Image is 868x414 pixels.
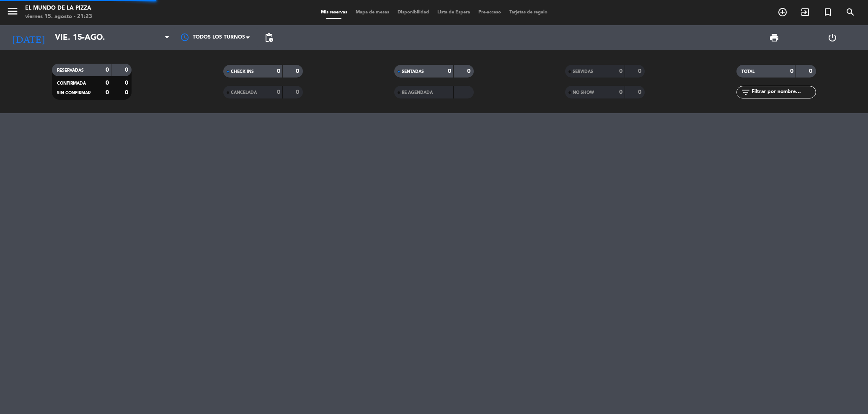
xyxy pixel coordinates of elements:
[751,88,816,97] input: Filtrar por nombre...
[296,68,301,74] strong: 0
[231,91,257,95] span: CANCELADA
[106,90,109,96] strong: 0
[433,10,474,15] span: Lista de Espera
[769,33,779,43] span: print
[448,68,451,74] strong: 0
[778,7,788,17] i: add_circle_outline
[505,10,552,15] span: Tarjetas de regalo
[467,68,472,74] strong: 0
[78,33,88,43] i: arrow_drop_down
[25,13,92,21] div: viernes 15. agosto - 21:23
[741,87,751,97] i: filter_list
[800,7,810,17] i: exit_to_app
[402,91,433,95] span: RE AGENDADA
[277,68,280,74] strong: 0
[402,70,424,74] span: SENTADAS
[296,89,301,95] strong: 0
[231,70,254,74] span: CHECK INS
[125,80,130,86] strong: 0
[619,68,623,74] strong: 0
[25,4,92,13] div: El Mundo de la Pizza
[57,68,84,72] span: RESERVADAS
[125,90,130,96] strong: 0
[351,10,393,15] span: Mapa de mesas
[6,28,51,47] i: [DATE]
[619,89,623,95] strong: 0
[106,67,109,73] strong: 0
[803,25,862,50] div: LOG OUT
[790,68,793,74] strong: 0
[638,68,643,74] strong: 0
[317,10,351,15] span: Mis reservas
[393,10,433,15] span: Disponibilidad
[845,7,855,17] i: search
[6,5,19,21] button: menu
[125,67,130,73] strong: 0
[741,70,754,74] span: TOTAL
[57,91,90,95] span: SIN CONFIRMAR
[6,5,19,18] i: menu
[638,89,643,95] strong: 0
[573,70,593,74] span: SERVIDAS
[827,33,837,43] i: power_settings_new
[106,80,109,86] strong: 0
[823,7,833,17] i: turned_in_not
[809,68,814,74] strong: 0
[573,91,594,95] span: NO SHOW
[474,10,505,15] span: Pre-acceso
[57,81,86,85] span: CONFIRMADA
[264,33,274,43] span: pending_actions
[277,89,280,95] strong: 0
